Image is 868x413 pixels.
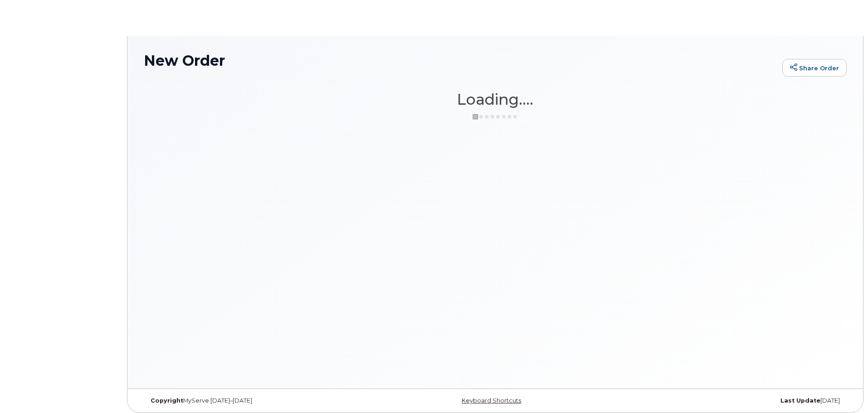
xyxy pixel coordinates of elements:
h1: New Order [144,53,778,68]
a: Keyboard Shortcuts [462,397,521,404]
strong: Copyright [151,397,183,404]
a: Share Order [782,59,847,77]
div: MyServe [DATE]–[DATE] [144,397,378,404]
strong: Last Update [780,397,820,404]
div: [DATE] [612,397,847,404]
img: ajax-loader-3a6953c30dc77f0bf724df975f13086db4f4c1262e45940f03d1251963f1bf2e.gif [473,113,518,120]
h1: Loading.... [144,91,847,107]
